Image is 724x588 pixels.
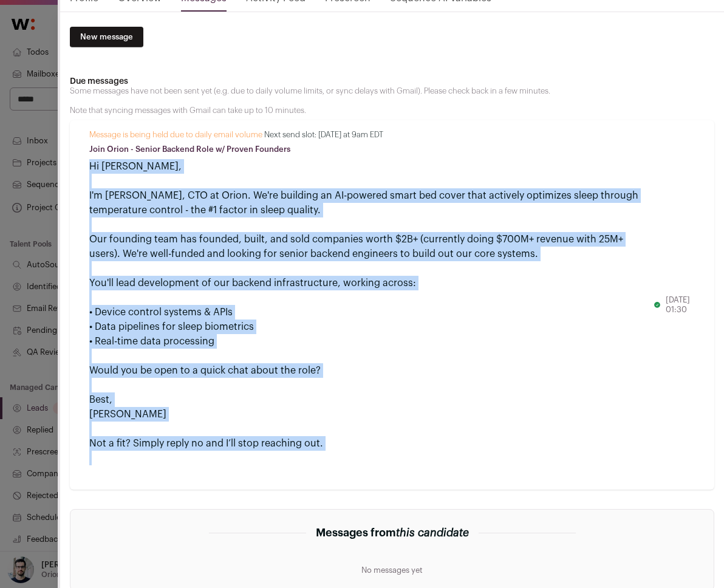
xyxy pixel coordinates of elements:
[89,407,654,422] div: [PERSON_NAME]
[89,436,654,451] div: Not a fit? Simply reply no and I’ll stop reaching out.
[70,27,143,47] a: New message
[89,363,654,378] div: Would you be open to a quick chat about the role?
[70,77,714,86] h3: Due messages
[89,145,654,154] p: Join Orion - Senior Backend Role w/ Proven Founders
[89,276,654,290] div: You'll lead development of our backend infrastructure, working across:
[89,232,654,261] div: Our founding team has founded, built, and sold companies worth $2B+ (currently doing $700M+ reven...
[666,295,695,315] time: [DATE] 01:30
[89,320,654,334] div: • Data pipelines for sleep biometrics
[89,188,654,217] div: I'm [PERSON_NAME], CTO at Orion. We're building an AI-powered smart bed cover that actively optim...
[316,524,469,541] h2: Messages from
[89,334,654,349] div: • Real-time data processing
[70,86,714,115] p: Some messages have not been sent yet (e.g. due to daily volume limits, or sync delays with Gmail)...
[89,131,262,138] span: Message is being held due to daily email volume
[89,305,654,320] div: • Device control systems & APIs
[80,566,704,575] div: No messages yet
[89,392,654,407] div: Best,
[264,131,383,138] span: Next send slot: [DATE] at 9am EDT
[89,159,654,174] div: Hi [PERSON_NAME],
[396,527,469,538] span: this candidate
